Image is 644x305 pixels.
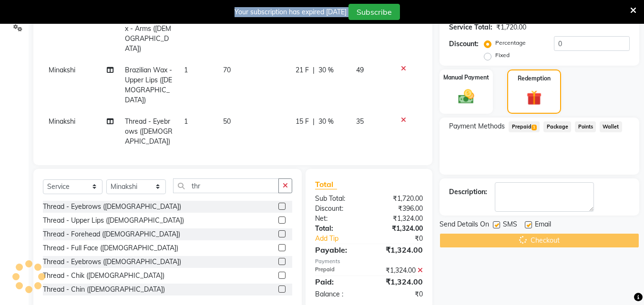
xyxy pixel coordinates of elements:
[449,187,487,197] div: Description:
[313,65,315,75] span: |
[308,234,379,244] a: Add Tip
[49,117,75,126] span: Minakshi
[509,121,540,132] span: Prepaid
[369,194,430,204] div: ₹1,720.00
[369,266,430,275] div: ₹1,324.00
[308,194,369,204] div: Sub Total:
[184,117,188,126] span: 1
[449,121,505,131] span: Payment Methods
[43,285,165,295] div: Thread - Chin ([DEMOGRAPHIC_DATA])
[575,121,596,132] span: Points
[443,73,489,82] label: Manual Payment
[369,289,430,299] div: ₹0
[43,257,181,267] div: Thread - Eyebrows ([DEMOGRAPHIC_DATA])
[449,22,492,32] div: Service Total:
[43,271,164,281] div: Thread - Chik ([DEMOGRAPHIC_DATA])
[518,74,551,83] label: Redemption
[440,219,489,231] span: Send Details On
[43,243,178,253] div: Thread - Full Face ([DEMOGRAPHIC_DATA])
[453,88,479,106] img: _cash.svg
[43,216,184,226] div: Thread - Upper Lips ([DEMOGRAPHIC_DATA])
[308,214,369,224] div: Net:
[296,117,309,127] span: 15 F
[308,289,369,299] div: Balance :
[308,204,369,214] div: Discount:
[600,121,622,132] span: Wallet
[184,66,188,74] span: 1
[318,117,334,127] span: 30 %
[223,66,231,74] span: 70
[369,204,430,214] div: ₹396.00
[173,178,279,193] input: Search or Scan
[43,229,180,239] div: Thread - Forehead ([DEMOGRAPHIC_DATA])
[348,4,400,20] button: Subscribe
[49,66,75,74] span: Minakshi
[356,117,364,126] span: 35
[125,66,172,104] span: Brazilian Wax - Upper Lips ([DEMOGRAPHIC_DATA])
[356,66,364,74] span: 49
[369,244,430,256] div: ₹1,324.00
[125,117,173,146] span: Thread - Eyebrows ([DEMOGRAPHIC_DATA])
[313,117,315,127] span: |
[296,65,309,75] span: 21 F
[503,219,517,231] span: SMS
[495,51,510,59] label: Fixed
[43,202,181,212] div: Thread - Eyebrows ([DEMOGRAPHIC_DATA])
[535,219,551,231] span: Email
[496,22,526,32] div: ₹1,720.00
[235,7,347,17] div: Your subscription has expired [DATE]
[522,89,546,107] img: _gift.svg
[308,266,369,275] div: Prepaid
[532,125,537,130] span: 1
[318,65,334,75] span: 30 %
[308,276,369,287] div: Paid:
[308,224,369,234] div: Total:
[449,39,479,49] div: Discount:
[315,179,337,189] span: Total
[223,117,231,126] span: 50
[379,234,430,244] div: ₹0
[543,121,571,132] span: Package
[369,224,430,234] div: ₹1,324.00
[369,214,430,224] div: ₹1,324.00
[369,276,430,287] div: ₹1,324.00
[308,244,369,256] div: Payable:
[315,257,423,266] div: Payments
[495,39,526,47] label: Percentage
